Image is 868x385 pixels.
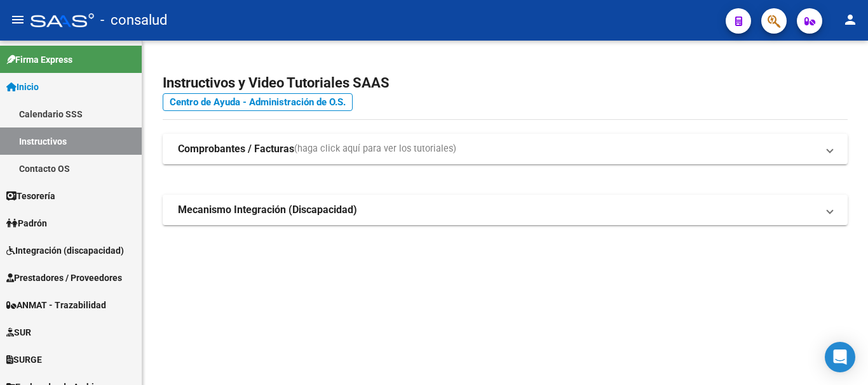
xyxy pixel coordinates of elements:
[163,195,848,225] mat-expansion-panel-header: Mecanismo Integración (Discapacidad)
[6,80,39,94] span: Inicio
[6,271,122,285] span: Prestadores / Proveedores
[6,189,55,203] span: Tesorería
[6,298,106,312] span: ANMAT - Trazabilidad
[10,12,25,27] mat-icon: menu
[6,325,31,339] span: SUR
[100,6,167,34] span: - consalud
[178,142,294,156] strong: Comprobantes / Facturas
[163,134,848,164] mat-expansion-panel-header: Comprobantes / Facturas(haga click aquí para ver los tutoriales)
[6,53,72,67] span: Firma Express
[163,93,353,111] a: Centro de Ayuda - Administración de O.S.
[178,203,357,217] strong: Mecanismo Integración (Discapacidad)
[6,216,47,230] span: Padrón
[825,342,855,372] div: Open Intercom Messenger
[843,12,858,27] mat-icon: person
[6,244,124,258] span: Integración (discapacidad)
[294,142,456,156] span: (haga click aquí para ver los tutoriales)
[163,71,848,95] h2: Instructivos y Video Tutoriales SAAS
[6,353,42,367] span: SURGE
